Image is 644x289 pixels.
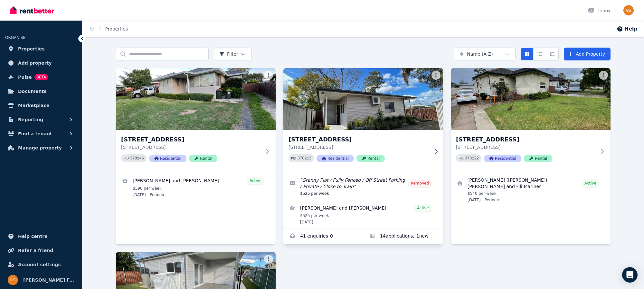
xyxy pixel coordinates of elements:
[18,59,52,67] span: Add property
[356,155,385,162] span: Rental
[5,141,77,154] button: Manage property
[264,255,273,264] button: More options
[521,48,534,60] button: Card view
[18,87,47,95] span: Documents
[456,135,596,144] h3: [STREET_ADDRESS]
[149,155,186,162] span: Residential
[5,99,77,112] a: Marketplace
[121,135,261,144] h3: [STREET_ADDRESS]
[18,73,32,81] span: Pulse
[18,130,52,138] span: Find a tenant
[289,144,429,150] p: [STREET_ADDRESS]
[18,116,43,123] span: Reporting
[451,173,611,206] a: View details for Vitaliano (Victor) Pulaa and Fili Mariner
[465,156,479,161] code: 378222
[564,48,611,60] a: Add Property
[105,26,128,32] a: Properties
[5,113,77,126] button: Reporting
[82,21,136,37] nav: Breadcrumb
[189,155,217,162] span: Rental
[289,135,429,144] h3: [STREET_ADDRESS]
[121,144,261,150] p: [STREET_ADDRESS]
[623,5,634,15] img: Stanyer Family Super Pty Ltd ATF Stanyer Family Super
[617,25,638,33] button: Help
[622,267,638,283] div: Open Intercom Messenger
[116,68,276,173] a: 15 Crown St, Riverstone[STREET_ADDRESS][STREET_ADDRESS]PID 378146ResidentialRental
[533,48,546,60] button: Compact list view
[484,155,521,162] span: Residential
[456,144,596,150] p: [STREET_ADDRESS]
[298,156,311,161] code: 378213
[18,261,61,268] span: Account settings
[5,42,77,55] a: Properties
[317,155,354,162] span: Residential
[18,247,53,254] span: Refer a friend
[521,48,559,60] div: View options
[599,71,608,80] button: More options
[264,71,273,80] button: More options
[18,102,49,109] span: Marketplace
[5,71,77,84] a: PulseBETA
[5,35,25,40] span: ORGANISE
[5,57,77,69] a: Add property
[283,68,443,173] a: 15A Crown St, Riverstone[STREET_ADDRESS][STREET_ADDRESS]PID 378213ResidentialRental
[363,229,443,244] a: Applications for 15A Crown St, Riverstone
[5,244,77,257] a: Refer a friend
[459,157,464,160] small: PID
[291,157,296,160] small: PID
[5,85,77,98] a: Documents
[5,127,77,140] button: Find a tenant
[18,144,62,152] span: Manage property
[279,67,447,131] img: 15A Crown St, Riverstone
[588,7,611,14] div: Inbox
[283,173,443,200] a: Edit listing: Granny Flat / Fully Fenced / Off Street Parking / Private / Close to Train
[283,200,443,229] a: View details for Alvin Banaag and Edwin Bico
[546,48,559,60] button: Expanded list view
[431,71,440,80] button: More options
[283,229,363,244] a: Enquiries for 15A Crown St, Riverstone
[5,258,77,271] a: Account settings
[5,230,77,243] a: Help centre
[116,68,276,130] img: 15 Crown St, Riverstone
[219,51,238,57] span: Filter
[451,68,611,130] img: 43 Catalina St, North St Marys
[23,276,74,284] span: [PERSON_NAME] Family Super Pty Ltd ATF [PERSON_NAME] Family Super
[467,51,493,57] span: Name (A-Z)
[116,173,276,201] a: View details for Lemuel and Liberty Ramos
[10,5,54,15] img: RentBetter
[8,275,18,285] img: Stanyer Family Super Pty Ltd ATF Stanyer Family Super
[34,74,48,80] span: BETA
[18,232,48,240] span: Help centre
[130,156,144,161] code: 378146
[214,48,251,60] button: Filter
[454,48,516,60] button: Name (A-Z)
[524,155,552,162] span: Rental
[18,45,45,53] span: Properties
[124,157,129,160] small: PID
[451,68,611,173] a: 43 Catalina St, North St Marys[STREET_ADDRESS][STREET_ADDRESS]PID 378222ResidentialRental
